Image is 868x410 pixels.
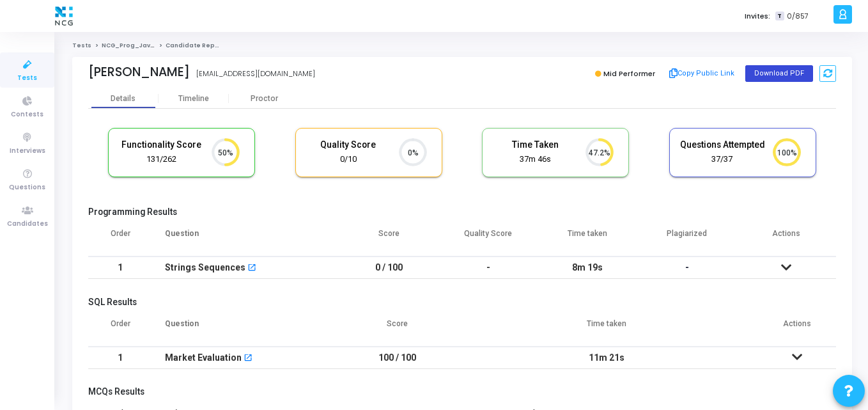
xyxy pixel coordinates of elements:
[152,311,339,347] th: Question
[492,154,578,166] div: 37m 46s
[757,311,836,347] th: Actions
[775,12,784,21] span: T
[152,221,339,256] th: Question
[455,347,758,369] td: 11m 21s
[72,42,852,50] nav: breadcrumb
[455,311,758,347] th: Time taken
[7,219,48,230] span: Candidates
[88,65,190,79] div: [PERSON_NAME]
[637,221,737,256] th: Plagiarized
[52,3,76,29] img: logo
[247,264,256,273] mat-icon: open_in_new
[438,256,538,279] td: -
[88,256,152,279] td: 1
[165,257,245,278] div: Strings Sequences
[438,221,538,256] th: Quality Score
[88,347,152,369] td: 1
[745,11,770,22] label: Invites:
[339,221,439,256] th: Score
[166,42,224,49] span: Candidate Report
[787,11,809,22] span: 0/857
[88,221,152,256] th: Order
[111,94,136,104] div: Details
[685,262,689,272] span: -
[745,65,813,82] button: Download PDF
[165,347,242,368] div: Market Evaluation
[538,221,638,256] th: Time taken
[178,94,209,104] div: Timeline
[339,256,439,279] td: 0 / 100
[196,68,315,79] div: [EMAIL_ADDRESS][DOMAIN_NAME]
[9,182,45,193] span: Questions
[88,297,836,308] h5: SQL Results
[339,347,455,369] td: 100 / 100
[10,146,45,157] span: Interviews
[88,386,836,397] h5: MCQs Results
[102,42,202,49] a: NCG_Prog_JavaFS_2025_Test
[244,354,252,363] mat-icon: open_in_new
[11,109,43,120] span: Contests
[306,154,391,166] div: 0/10
[72,42,91,49] a: Tests
[679,139,765,150] h5: Questions Attempted
[118,139,204,150] h5: Functionality Score
[88,207,836,217] h5: Programming Results
[737,221,837,256] th: Actions
[306,139,391,150] h5: Quality Score
[679,154,765,166] div: 37/37
[118,154,204,166] div: 131/262
[538,256,638,279] td: 8m 19s
[339,311,455,347] th: Score
[603,68,655,79] span: Mid Performer
[88,311,152,347] th: Order
[665,64,739,83] button: Copy Public Link
[17,73,37,84] span: Tests
[492,139,578,150] h5: Time Taken
[229,94,299,104] div: Proctor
